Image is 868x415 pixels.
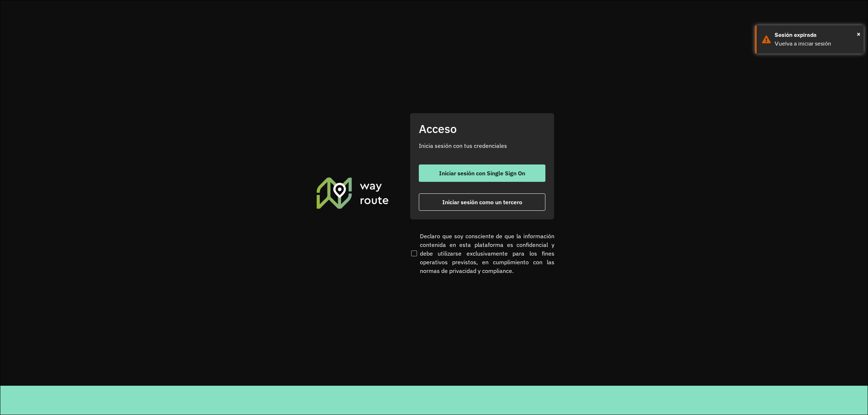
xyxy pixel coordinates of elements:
[775,39,858,48] div: Vuelva a iniciar sesión
[857,29,860,39] button: Close
[442,199,522,205] span: Iniciar sesión como un tercero
[315,176,390,210] img: Roteirizador AmbevTech
[419,164,545,182] button: button
[419,141,545,150] p: Inicia sesión con tus credenciales
[419,193,545,211] button: button
[439,170,525,176] span: Iniciar sesión con Single Sign On
[419,122,545,136] h2: Acceso
[857,29,860,39] span: ×
[410,232,554,275] label: Declaro que soy consciente de que la información contenida en esta plataforma es confidencial y d...
[775,31,858,39] div: Sesión expirada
